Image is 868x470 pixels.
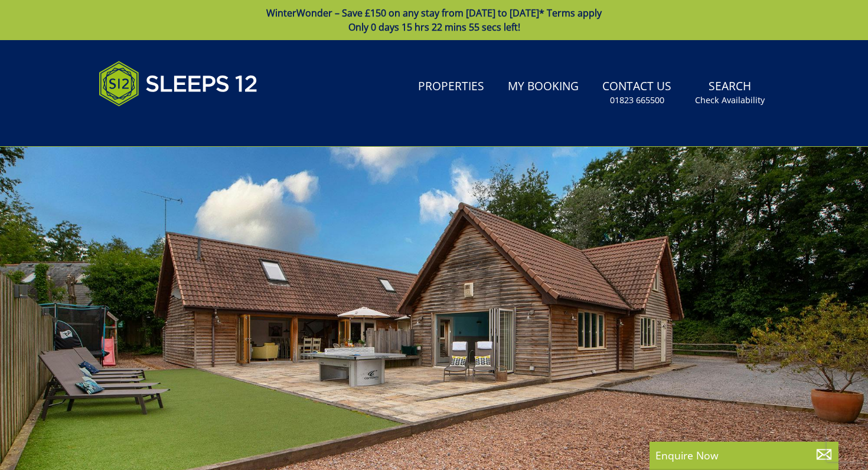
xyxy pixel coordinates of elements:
a: Properties [413,74,489,100]
small: 01823 665500 [610,94,664,106]
p: Enquire Now [655,448,833,463]
iframe: Customer reviews powered by Trustpilot [93,120,217,130]
img: Sleeps 12 [99,54,258,113]
a: My Booking [503,74,583,100]
a: Contact Us01823 665500 [598,74,676,112]
small: Check Availability [695,94,765,106]
a: SearchCheck Availability [690,74,769,112]
span: Only 0 days 15 hrs 22 mins 55 secs left! [348,21,520,34]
